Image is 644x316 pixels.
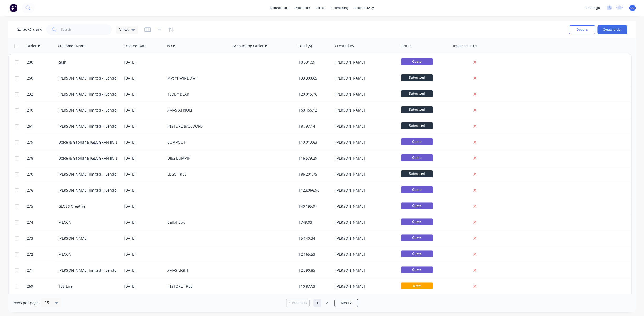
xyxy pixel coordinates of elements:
[299,284,330,289] div: $10,877.31
[401,122,433,129] span: Submitted
[27,150,58,166] a: 278
[124,92,163,97] div: [DATE]
[27,236,33,241] span: 273
[167,124,226,129] div: INSTORE BALLOONS
[124,204,163,209] div: [DATE]
[299,156,330,161] div: $16,579.29
[401,250,433,257] span: Quote
[27,284,33,289] span: 269
[9,4,17,12] img: Factory
[401,90,433,97] span: Submitted
[335,92,394,97] div: [PERSON_NAME]
[27,134,58,150] a: 279
[401,74,433,81] span: Submitted
[58,252,71,257] a: MECCA
[401,138,433,145] span: Quote
[27,156,33,161] span: 278
[335,284,394,289] div: [PERSON_NAME]
[167,140,226,145] div: BUMPOUT
[58,124,137,129] a: [PERSON_NAME] limited - (vendor #7008950)
[124,188,163,193] div: [DATE]
[401,106,433,113] span: Submitted
[26,43,40,49] div: Order #
[61,24,112,35] input: Search...
[124,156,163,161] div: [DATE]
[299,140,330,145] div: $10,013.63
[167,156,226,161] div: D&G BUMPIN
[27,252,33,257] span: 272
[119,27,129,32] span: Views
[58,76,137,81] a: [PERSON_NAME] limited - (vendor #7008950)
[167,108,226,113] div: XMAS ATRIUM
[335,124,394,129] div: [PERSON_NAME]
[58,156,126,161] a: Dolce & Gabbana [GEOGRAPHIC_DATA]
[27,220,33,225] span: 274
[27,76,33,81] span: 260
[299,108,330,113] div: $68,466.12
[313,299,321,307] a: Page 1 is your current page
[335,300,358,306] a: Next page
[569,25,595,34] button: Options
[58,60,66,65] a: cash
[27,54,58,70] a: 280
[124,60,163,65] div: [DATE]
[27,60,33,65] span: 280
[58,43,86,49] div: Customer Name
[299,236,330,241] div: $5,140.34
[299,220,330,225] div: $749.93
[27,246,58,262] a: 272
[268,4,292,12] a: dashboard
[124,220,163,225] div: [DATE]
[335,236,394,241] div: [PERSON_NAME]
[27,70,58,86] a: 260
[58,108,137,113] a: [PERSON_NAME] limited - (vendor #7008950)
[401,202,433,209] span: Quote
[167,92,226,97] div: TEDDY BEAR
[58,220,71,225] a: MECCA
[401,218,433,225] span: Quote
[27,188,33,193] span: 276
[27,262,58,278] a: 271
[335,172,394,177] div: [PERSON_NAME]
[453,43,477,49] div: Invoice status
[27,204,33,209] span: 275
[58,188,137,193] a: [PERSON_NAME] limited - (vendor #7008950)
[401,234,433,241] span: Quote
[58,140,126,145] a: Dolce & Gabbana [GEOGRAPHIC_DATA]
[124,124,163,129] div: [DATE]
[299,268,330,273] div: $2,590.85
[27,268,33,273] span: 271
[335,76,394,81] div: [PERSON_NAME]
[17,27,42,32] h1: Sales Orders
[299,124,330,129] div: $8,797.14
[401,154,433,161] span: Quote
[299,172,330,177] div: $86,201.75
[351,4,377,12] div: productivity
[292,4,313,12] div: products
[58,268,137,273] a: [PERSON_NAME] limited - (vendor #7008950)
[124,172,163,177] div: [DATE]
[167,76,226,81] div: Myer1 WINDOW
[13,300,39,306] span: Rows per page
[124,236,163,241] div: [DATE]
[27,198,58,214] a: 275
[335,252,394,257] div: [PERSON_NAME]
[27,140,33,145] span: 279
[27,182,58,198] a: 276
[167,284,226,289] div: INSTORE TREE
[27,108,33,113] span: 240
[27,118,58,134] a: 261
[313,4,327,12] div: sales
[292,300,307,306] span: Previous
[401,282,433,289] span: Draft
[124,252,163,257] div: [DATE]
[124,268,163,273] div: [DATE]
[401,170,433,177] span: Submitted
[232,43,267,49] div: Accounting Order #
[27,278,58,294] a: 269
[299,76,330,81] div: $33,308.65
[286,300,309,306] a: Previous page
[27,86,58,102] a: 232
[583,4,603,12] div: settings
[284,299,360,307] ul: Pagination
